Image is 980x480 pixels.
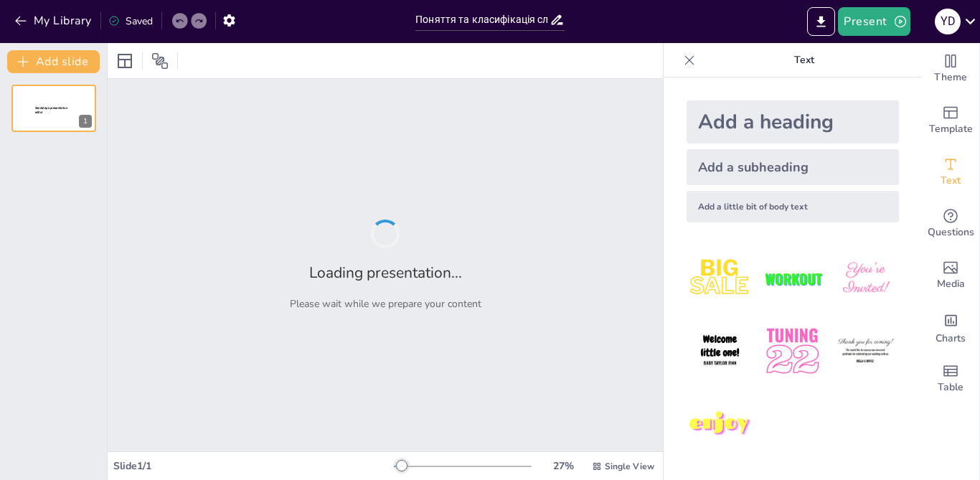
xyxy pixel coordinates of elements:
button: Present [838,7,910,36]
div: Slide 1 / 1 [113,459,394,473]
div: 1 [79,115,92,128]
div: Add a little bit of body text [687,191,899,222]
div: Saved [108,14,153,28]
button: Y D [935,7,961,36]
button: My Library [11,9,98,32]
input: Insert title [415,9,550,30]
span: Sendsteps presentation editor [35,106,67,114]
div: Y D [935,9,961,34]
img: 1.jpeg [687,245,753,312]
div: 27 % [546,459,580,473]
span: Theme [934,70,967,85]
span: Charts [936,331,966,347]
button: Add slide [7,50,100,73]
div: Add charts and graphs [922,301,979,353]
p: Text [701,43,908,77]
div: Get real-time input from your audience [922,198,979,250]
span: Table [938,380,963,395]
span: Text [941,173,961,189]
button: Export to PowerPoint [807,7,835,36]
img: 5.jpeg [759,318,826,385]
div: 1 [11,85,96,132]
div: Add a heading [687,100,899,143]
span: Media [937,276,965,292]
div: Change the overall theme [922,43,979,95]
img: 7.jpeg [687,391,753,458]
img: 2.jpeg [759,245,826,312]
img: 4.jpeg [687,318,753,385]
img: 3.jpeg [832,245,899,312]
div: Add a table [922,353,979,405]
span: Questions [928,225,974,240]
p: Please wait while we prepare your content [290,297,481,311]
div: Add text boxes [922,146,979,198]
h2: Loading presentation... [309,263,462,283]
div: Layout [113,50,136,72]
span: Position [151,52,169,70]
img: 6.jpeg [832,318,899,385]
span: Template [929,121,973,137]
span: Single View [605,461,654,472]
div: Add a subheading [687,149,899,185]
div: Add ready made slides [922,95,979,146]
div: Add images, graphics, shapes or video [922,250,979,301]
